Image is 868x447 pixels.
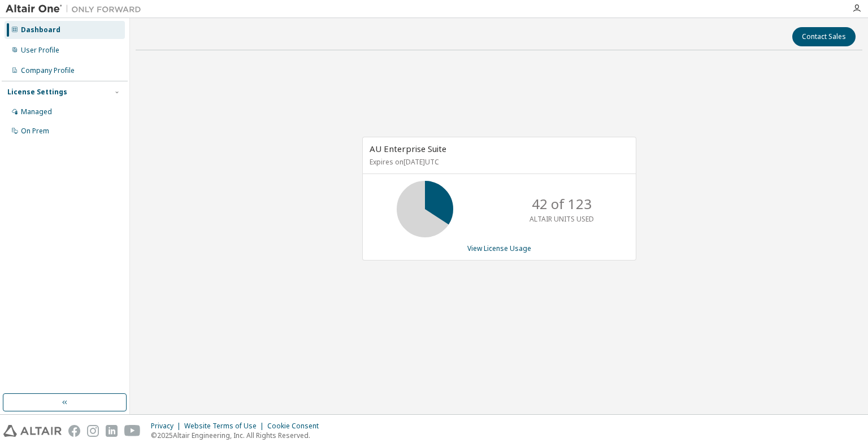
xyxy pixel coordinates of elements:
[124,425,141,437] img: youtube.svg
[21,107,52,116] div: Managed
[532,194,592,214] p: 42 of 123
[530,214,594,224] p: ALTAIR UNITS USED
[467,244,531,253] a: View License Usage
[3,425,62,437] img: altair_logo.svg
[7,88,67,97] div: License Settings
[370,143,446,154] span: AU Enterprise Suite
[21,25,60,34] div: Dashboard
[267,422,325,431] div: Cookie Consent
[184,422,267,431] div: Website Terms of Use
[106,425,118,437] img: linkedin.svg
[21,127,49,136] div: On Prem
[151,431,325,440] p: © 2025 Altair Engineering, Inc. All Rights Reserved.
[151,422,184,431] div: Privacy
[6,3,147,15] img: Altair One
[370,157,626,167] p: Expires on [DATE] UTC
[21,66,75,75] div: Company Profile
[68,425,80,437] img: facebook.svg
[792,27,856,46] button: Contact Sales
[21,46,59,55] div: User Profile
[87,425,99,437] img: instagram.svg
